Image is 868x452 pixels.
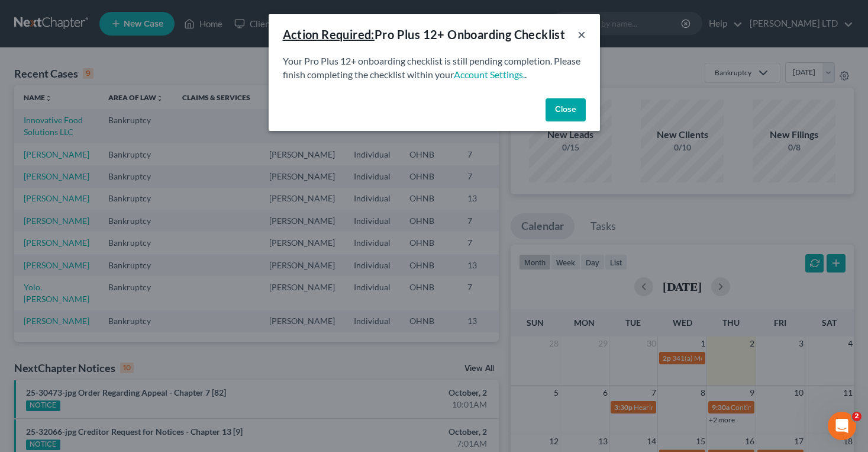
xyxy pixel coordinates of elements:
[454,69,525,80] a: Account Settings.
[283,26,566,43] div: Pro Plus 12+ Onboarding Checklist
[283,27,375,41] u: Action Required:
[546,98,586,122] button: Close
[577,27,586,41] button: ×
[852,412,861,421] span: 2
[828,412,856,440] iframe: Intercom live chat
[283,55,586,82] p: Your Pro Plus 12+ onboarding checklist is still pending completion. Please finish completing the ...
